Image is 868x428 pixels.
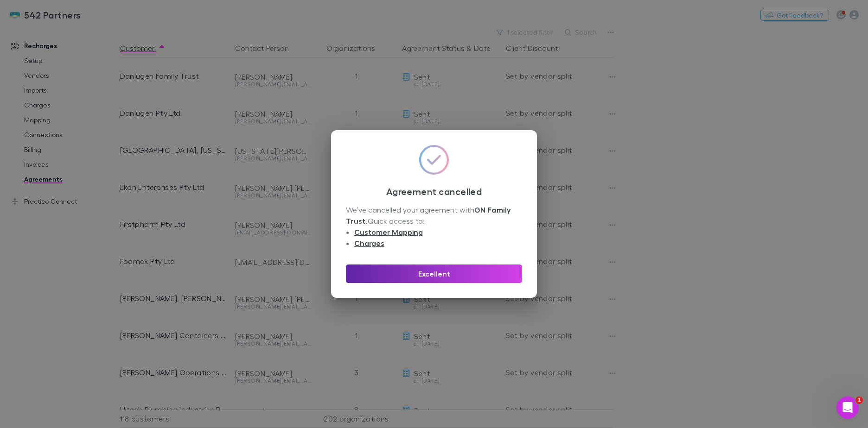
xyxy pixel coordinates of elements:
a: Customer Mapping [354,227,423,237]
h3: Agreement cancelled [346,186,522,197]
button: Excellent [346,264,522,283]
div: We’ve cancelled your agreement with Quick access to: [346,204,522,250]
img: GradientCheckmarkIcon.svg [419,145,449,175]
span: 1 [855,397,863,404]
iframe: Intercom live chat [836,397,859,419]
a: Charges [354,239,384,248]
